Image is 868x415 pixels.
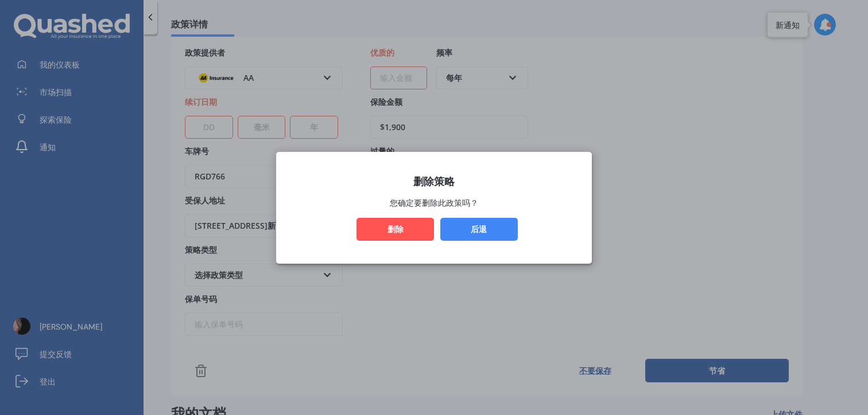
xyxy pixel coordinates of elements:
[390,197,478,208] font: 您确定要删除此政策吗？
[471,224,487,234] font: 后退
[356,217,434,240] button: 删除
[440,217,518,240] button: 后退
[413,174,455,188] font: 删除策略
[387,224,404,234] font: 删除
